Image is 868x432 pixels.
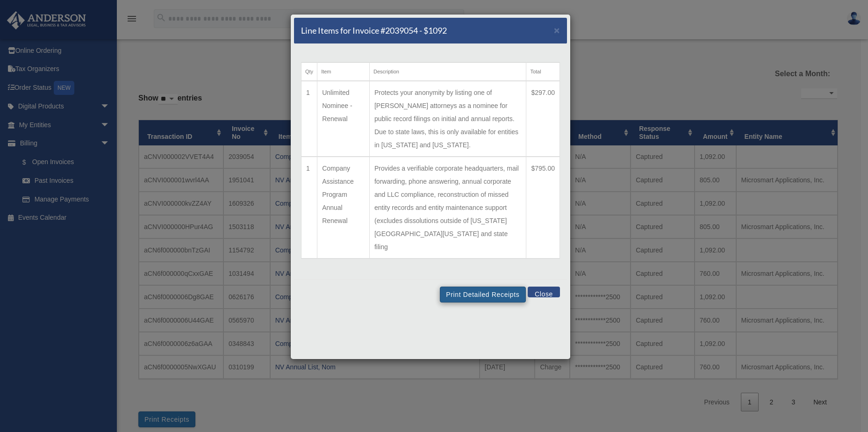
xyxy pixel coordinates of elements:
th: Item [317,63,370,81]
td: Company Assistance Program Annual Renewal [317,157,370,259]
td: 1 [301,157,317,259]
td: Protects your anonymity by listing one of [PERSON_NAME] attorneys as a nominee for public record ... [369,81,526,157]
button: Close [528,287,560,297]
th: Total [526,63,560,81]
th: Qty [301,63,317,81]
td: Provides a verifiable corporate headquarters, mail forwarding, phone answering, annual corporate ... [369,157,526,259]
h5: Line Items for Invoice #2039054 - $1092 [301,25,447,36]
button: Print Detailed Receipts [440,287,525,302]
button: Close [554,25,560,35]
th: Description [369,63,526,81]
td: Unlimited Nominee - Renewal [317,81,370,157]
span: × [554,25,560,36]
td: $297.00 [526,81,560,157]
td: 1 [301,81,317,157]
td: $795.00 [526,157,560,259]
